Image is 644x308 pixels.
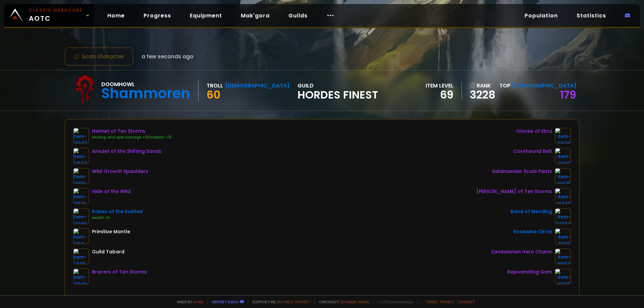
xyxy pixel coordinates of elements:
div: Rejuvenating Gem [507,268,552,275]
span: v. d752d5 - production [374,299,414,304]
div: Corehound Belt [514,148,552,155]
img: item-6134 [73,228,89,244]
div: Top [499,81,576,90]
a: Consent [457,299,475,304]
a: Guilds [283,9,313,22]
a: Privacy [440,299,454,304]
div: Zandalarian Hero Charm [491,248,552,255]
img: item-13346 [73,208,89,224]
div: Salamander Scale Pants [492,168,552,175]
div: Primitive Mantle [92,228,130,235]
div: guild [298,81,378,100]
span: Made by [173,299,203,304]
a: Mak'gora [235,9,275,22]
div: Bracers of Ten Storms [92,268,147,275]
div: rank [470,81,495,90]
img: item-19395 [555,268,571,285]
a: Home [102,9,130,22]
div: Gloves of Ebru [516,128,552,135]
img: item-19950 [555,248,571,264]
span: a few seconds ago [142,52,194,61]
img: item-22334 [555,208,571,224]
div: Doomhowl [101,80,190,88]
img: item-21689 [555,128,571,144]
a: 179 [560,87,576,102]
a: Terms [425,299,437,304]
a: Buy me a coffee [277,299,311,304]
a: [DOMAIN_NAME] [340,299,370,304]
img: item-16949 [555,188,571,204]
div: [PERSON_NAME] of Ten Storms [476,188,552,195]
span: Support me, [248,299,311,304]
img: item-5976 [73,248,89,264]
div: Helmet of Ten Storms [92,128,172,135]
img: item-21507 [73,148,89,164]
div: 69 [426,90,453,100]
div: Rosewine Circle [514,228,552,235]
img: item-19162 [555,148,571,164]
span: 60 [207,87,220,102]
div: Healing and Spell Damage +13/Intellect +15 [92,135,172,140]
a: Equipment [184,9,227,22]
img: item-16947 [73,128,89,144]
div: Guild Tabard [92,248,124,255]
a: Report a bug [212,299,238,304]
div: Amulet of the Shifting Sands [92,148,161,155]
div: Troll [207,81,223,90]
a: Population [519,9,563,22]
div: Shammoren [101,88,190,99]
a: Statistics [571,9,611,22]
div: Band of Mending [511,208,552,215]
span: AOTC [29,7,83,23]
a: Classic HardcoreAOTC [4,4,94,27]
button: Scan character [64,47,133,66]
span: [DEMOGRAPHIC_DATA] [512,82,576,89]
div: [DEMOGRAPHIC_DATA] [225,81,289,90]
img: item-18510 [73,188,89,204]
span: Hordes Finest [298,90,378,100]
div: Robes of the Exalted [92,208,143,215]
div: Wild Growth Spaulders [92,168,148,175]
img: item-18875 [555,168,571,184]
small: Classic Hardcore [29,7,83,13]
div: Health +5 [92,215,143,221]
img: item-13178 [555,228,571,244]
span: Checkout [315,299,370,304]
a: Progress [138,9,176,22]
a: 3228 [470,90,495,100]
img: item-18810 [73,168,89,184]
div: item level [426,81,453,90]
div: Hide of the Wild [92,188,130,195]
a: a fan [193,299,203,304]
img: item-16943 [73,268,89,285]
